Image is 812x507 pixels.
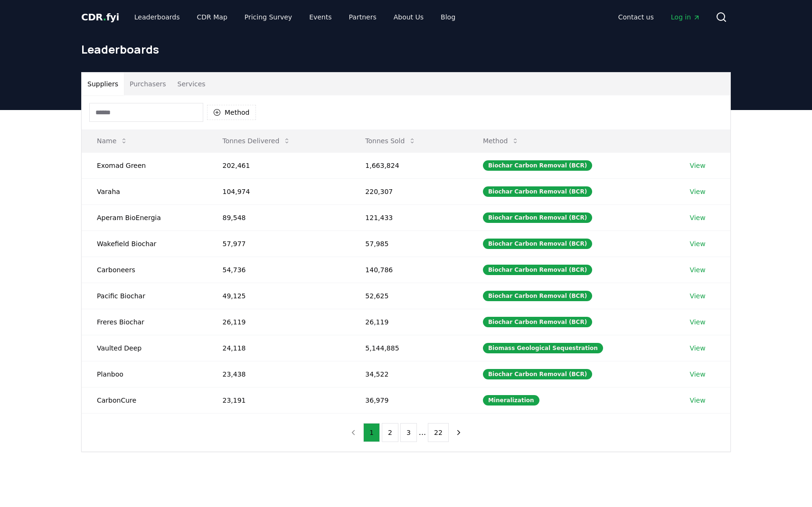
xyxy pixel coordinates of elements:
a: Pricing Survey [237,9,300,26]
a: About Us [386,9,431,26]
li: ... [419,427,426,438]
span: CDR fyi [81,11,119,23]
td: 34,522 [350,361,468,387]
button: Method [207,105,256,120]
td: Aperam BioEnergia [82,204,207,230]
a: View [689,317,705,327]
td: 49,125 [207,283,350,309]
div: Biochar Carbon Removal (BCR) [483,265,592,275]
div: Biochar Carbon Removal (BCR) [483,291,592,301]
button: Services [172,73,211,95]
td: 23,438 [207,361,350,387]
td: Vaulted Deep [82,335,207,361]
button: Suppliers [82,73,124,95]
a: View [689,239,705,249]
div: Biomass Geological Sequestration [483,343,603,353]
td: 89,548 [207,204,350,230]
div: Biochar Carbon Removal (BCR) [483,186,592,197]
div: Mineralization [483,395,539,406]
a: CDR.fyi [81,10,119,24]
span: Log in [671,12,700,22]
a: Contact us [611,9,661,26]
td: Varaha [82,178,207,204]
a: View [689,213,705,222]
td: 104,974 [207,178,350,204]
td: 26,119 [350,309,468,335]
td: 121,433 [350,204,468,230]
td: 5,144,885 [350,335,468,361]
td: 26,119 [207,309,350,335]
button: 22 [428,423,449,442]
a: Log in [663,9,708,26]
a: View [689,161,705,170]
td: Pacific Biochar [82,283,207,309]
h1: Leaderboards [81,42,731,57]
a: CDR Map [189,9,235,26]
div: Biochar Carbon Removal (BCR) [483,369,592,379]
td: 36,979 [350,387,468,413]
div: Biochar Carbon Removal (BCR) [483,239,592,249]
a: Leaderboards [127,9,188,26]
div: Biochar Carbon Removal (BCR) [483,160,592,171]
button: 3 [400,423,417,442]
td: 1,663,824 [350,152,468,178]
a: Events [302,9,339,26]
td: Wakefield Biochar [82,230,207,257]
td: CarbonCure [82,387,207,413]
div: Biochar Carbon Removal (BCR) [483,317,592,327]
button: 2 [382,423,398,442]
button: next page [451,423,467,442]
td: 220,307 [350,178,468,204]
td: 202,461 [207,152,350,178]
button: Method [475,131,527,150]
td: 52,625 [350,283,468,309]
a: View [689,369,705,379]
span: . [103,11,106,23]
a: Blog [433,9,463,26]
td: 23,191 [207,387,350,413]
td: Freres Biochar [82,309,207,335]
td: Planboo [82,361,207,387]
nav: Main [611,9,708,26]
button: Tonnes Delivered [215,131,298,150]
td: 57,985 [350,230,468,257]
td: 24,118 [207,335,350,361]
button: Name [89,131,135,150]
div: Biochar Carbon Removal (BCR) [483,212,592,223]
a: Partners [341,9,384,26]
td: Exomad Green [82,152,207,178]
a: View [689,343,705,353]
button: Tonnes Sold [358,131,424,150]
a: View [689,265,705,275]
td: Carboneers [82,257,207,283]
a: View [689,396,705,405]
nav: Main [127,9,463,26]
td: 140,786 [350,257,468,283]
td: 54,736 [207,257,350,283]
button: 1 [363,423,380,442]
td: 57,977 [207,230,350,257]
a: View [689,187,705,196]
a: View [689,291,705,301]
button: Purchasers [124,73,172,95]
